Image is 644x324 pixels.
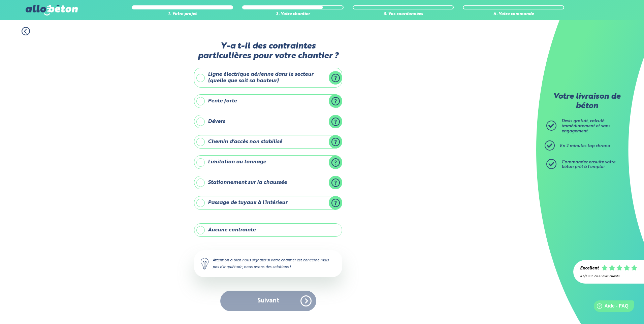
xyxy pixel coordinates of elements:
label: Y-a t-il des contraintes particulières pour votre chantier ? [194,41,342,61]
label: Ligne électrique aérienne dans le secteur (quelle que soit sa hauteur) [194,68,342,88]
div: Attention à bien nous signaler si votre chantier est concerné mais pas d'inquiétude, nous avons d... [194,250,342,277]
span: En 2 minutes top chrono [560,144,610,148]
div: 2. Votre chantier [242,12,344,17]
div: Excellent [580,266,599,271]
label: Dévers [194,115,342,128]
label: Passage de tuyaux à l'intérieur [194,196,342,209]
div: 1. Votre projet [132,12,233,17]
span: Devis gratuit, calculé immédiatement et sans engagement [561,119,610,133]
span: Commandez ensuite votre béton prêt à l'emploi [561,160,615,169]
label: Pente forte [194,94,342,108]
label: Stationnement sur la chaussée [194,176,342,189]
img: allobéton [26,5,77,15]
div: 3. Vos coordonnées [353,12,454,17]
label: Limitation au tonnage [194,155,342,169]
label: Chemin d'accès non stabilisé [194,135,342,149]
div: 4. Votre commande [463,12,564,17]
div: 4.7/5 sur 2300 avis clients [580,274,637,278]
iframe: Help widget launcher [584,298,637,317]
p: Votre livraison de béton [548,92,625,111]
label: Aucune contrainte [194,223,342,237]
